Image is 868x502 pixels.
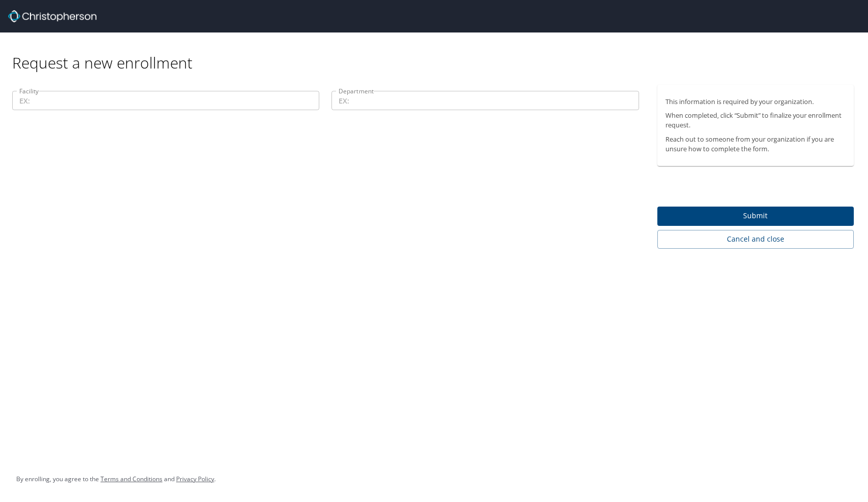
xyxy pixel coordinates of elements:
[657,230,854,249] button: Cancel and close
[657,207,854,226] button: Submit
[665,233,846,246] span: Cancel and close
[665,210,846,222] span: Submit
[665,97,846,107] p: This information is required by your organization.
[665,135,846,154] p: Reach out to someone from your organization if you are unsure how to complete the form.
[12,91,319,110] input: EX:
[331,91,639,110] input: EX:
[12,32,862,73] div: Request a new enrollment
[16,466,216,492] div: By enrolling, you agree to the and .
[176,475,214,483] a: Privacy Policy
[101,475,162,483] a: Terms and Conditions
[8,10,96,22] img: cbt logo
[665,111,846,130] p: When completed, click “Submit” to finalize your enrollment request.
